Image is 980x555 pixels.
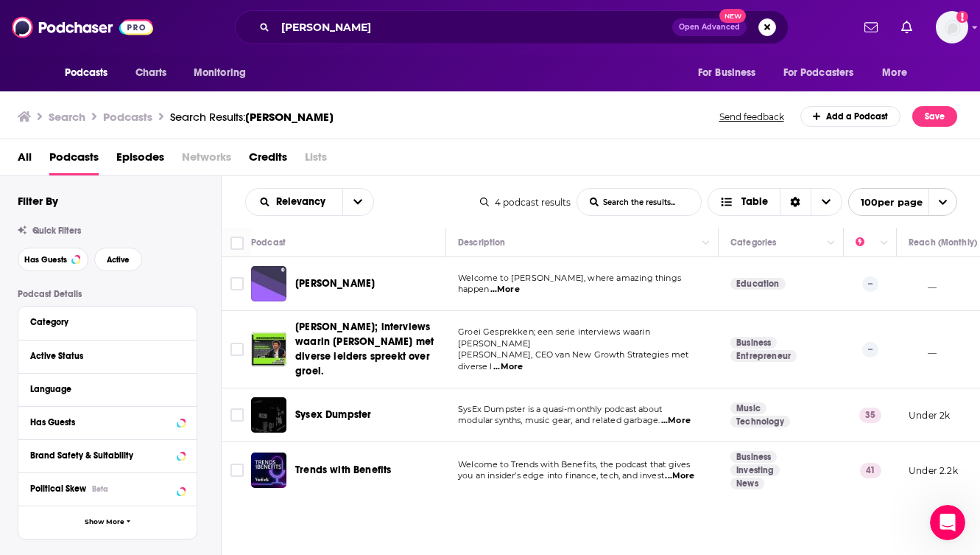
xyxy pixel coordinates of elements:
[730,402,766,414] a: Music
[18,289,197,299] p: Podcast Details
[30,317,175,327] div: Category
[12,13,153,41] a: Podchaser - Follow, Share and Rate Podcasts
[18,145,32,175] a: All
[251,453,286,488] img: Trends with Benefits
[30,450,172,461] div: Brand Safety & Suitability
[860,463,881,478] p: 41
[245,188,374,216] h2: Choose List sort
[856,234,876,251] div: Power Score
[458,284,489,294] span: happen
[30,384,175,394] div: Language
[912,106,957,127] button: Save
[780,189,811,215] div: Sort Direction
[909,278,937,290] p: __
[49,110,85,124] h3: Search
[251,397,286,433] img: Sysex Dumpster
[730,478,764,489] a: News
[135,63,167,83] span: Charts
[94,248,142,271] button: Active
[859,15,884,40] a: Show notifications dropdown
[65,63,108,83] span: Podcasts
[30,446,185,464] button: Brand Safety & Suitability
[251,266,286,301] img: makayla van eck
[458,459,690,470] span: Welcome to Trends with Benefits, the podcast that gives
[730,451,777,463] a: Business
[862,342,878,357] p: --
[30,380,185,398] button: Language
[822,234,840,252] button: Column Actions
[936,11,968,43] span: Logged in as HughE
[170,110,334,124] div: Search Results:
[800,106,901,127] a: Add a Podcast
[458,470,664,481] span: you an insider’s edge into finance, tech, and invest
[493,361,523,373] span: ...More
[295,408,371,421] span: Sysex Dumpster
[872,59,926,87] button: open menu
[458,404,662,414] span: SysEx Dumpster is a quasi-monthly podcast about
[458,234,505,251] div: Description
[458,327,650,349] span: Groei Gesprekken; een serie interviews waarin [PERSON_NAME]
[661,415,691,427] span: ...More
[92,484,108,494] div: Beta
[249,145,287,175] span: Credits
[30,484,86,494] span: Political Skew
[126,59,176,87] a: Charts
[295,408,371,422] a: Sysex Dumpster
[848,188,957,216] button: open menu
[698,63,756,83] span: For Business
[18,506,197,539] button: Show More
[183,59,265,87] button: open menu
[730,350,797,362] a: Entrepreneur
[49,145,99,175] a: Podcasts
[730,278,786,290] a: Education
[730,464,780,476] a: Investing
[458,349,688,371] span: [PERSON_NAME], CEO van New Growth Strategies met diverse l
[295,321,434,377] span: [PERSON_NAME]; interviews waarin [PERSON_NAME] met diverse leiders spreekt over groei.
[24,256,67,264] span: Has Guests
[275,15,672,39] input: Search podcasts, credits, & more...
[170,110,334,124] a: Search Results:[PERSON_NAME]
[875,234,893,252] button: Column Actions
[679,24,740,31] span: Open Advanced
[295,277,375,290] span: [PERSON_NAME]
[103,110,152,124] h3: Podcasts
[30,351,175,361] div: Active Status
[245,110,334,124] span: [PERSON_NAME]
[276,197,331,207] span: Relevancy
[672,18,747,36] button: Open AdvancedNew
[251,332,286,367] img: Groei Gesprekken; interviews waarin Marc van Eck met diverse leiders spreekt over groei.
[930,505,965,540] iframe: Intercom live chat
[882,63,907,83] span: More
[715,111,789,123] button: Send feedback
[458,415,660,425] span: modular synths, music gear, and related garbage.
[730,337,777,349] a: Business
[295,464,391,476] span: Trends with Benefits
[295,276,375,291] a: [PERSON_NAME]
[708,188,842,216] button: Choose View
[342,189,373,215] button: open menu
[490,284,520,296] span: ...More
[936,11,968,43] img: User Profile
[32,226,81,236] span: Quick Filters
[909,234,977,251] div: Reach (Monthly)
[30,479,185,498] button: Political SkewBeta
[909,343,937,356] p: __
[116,145,164,175] a: Episodes
[230,343,244,356] span: Toggle select row
[480,197,571,208] div: 4 podcast results
[730,416,790,427] a: Technology
[194,63,246,83] span: Monitoring
[235,10,789,44] div: Search podcasts, credits, & more...
[30,413,185,431] button: Has Guests
[862,276,878,291] p: --
[85,518,124,526] span: Show More
[909,409,950,422] p: Under 2k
